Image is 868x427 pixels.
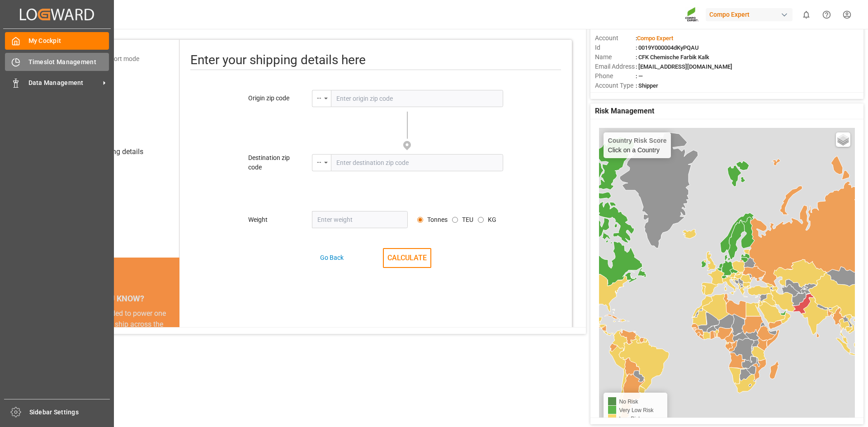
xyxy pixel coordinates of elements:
[478,217,484,223] input: Avg. container weight
[312,154,331,171] div: menu-button
[29,408,110,417] span: Sidebar Settings
[5,32,109,50] a: My Cockpit
[636,44,699,51] span: : 0019Y000004dKyPQAU
[28,36,109,46] span: My Cockpit
[452,217,458,223] input: Avg. container weight
[608,137,667,154] div: Click on a Country
[28,78,100,88] span: Data Management
[190,51,561,70] div: Enter your shipping details here
[248,215,296,225] div: Weight
[619,407,654,413] span: Very Low Risk
[816,5,837,25] button: Help Center
[595,33,636,43] span: Account
[60,308,169,373] div: The energy needed to power one large container ship across the ocean in a single day is the same ...
[317,156,321,166] div: --
[248,153,296,172] div: Destination zip code
[595,62,636,71] span: Email Address
[427,215,448,225] label: Tonnes
[636,63,732,70] span: : [EMAIL_ADDRESS][DOMAIN_NAME]
[595,106,654,117] span: Risk Management
[417,217,423,223] input: Avg. container weight
[636,35,673,42] span: :
[167,308,179,384] button: next slide / item
[836,132,850,147] a: Layers
[312,90,331,107] button: open menu
[462,215,473,225] label: TEU
[637,35,673,42] span: Compo Expert
[312,211,408,228] input: Enter weight
[595,81,636,90] span: Account Type
[28,57,109,67] span: Timeslot Management
[317,92,321,102] div: --
[383,248,431,268] button: CALCULATE
[619,416,642,422] span: Low Risk
[706,8,793,21] div: Compo Expert
[331,90,503,107] input: Enter origin zip code
[636,82,658,89] span: : Shipper
[595,43,636,52] span: Id
[312,90,331,107] div: menu-button
[331,154,503,171] input: Enter destination zip code
[706,6,796,23] button: Compo Expert
[49,289,179,308] div: DID YOU KNOW?
[619,399,638,405] span: No Risk
[608,137,667,144] h4: Country Risk Score
[685,7,699,23] img: Screenshot%202023-09-29%20at%2010.02.21.png_1712312052.png
[595,52,636,62] span: Name
[636,54,709,61] span: : CFK Chemische Farbik Kalk
[312,154,331,171] button: open menu
[796,5,816,25] button: show 0 new notifications
[5,53,109,70] a: Timeslot Management
[320,253,344,263] div: Go Back
[488,215,496,225] label: KG
[636,73,643,80] span: : —
[248,94,296,103] div: Origin zip code
[595,71,636,81] span: Phone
